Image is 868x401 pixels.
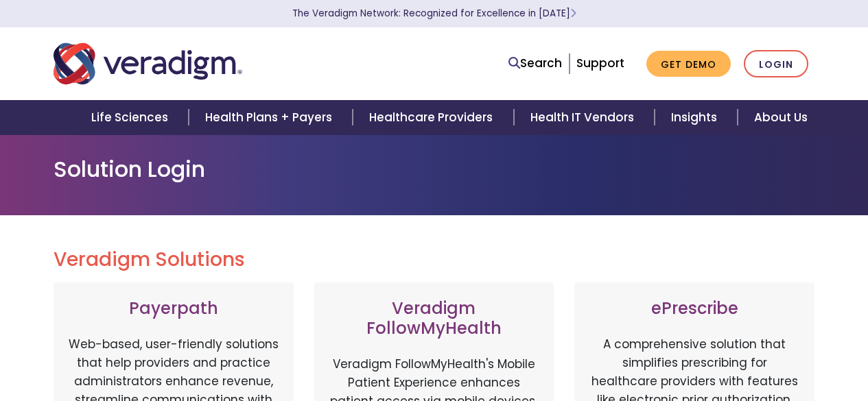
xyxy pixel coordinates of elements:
[738,100,824,135] a: About Us
[189,100,353,135] a: Health Plans + Payers
[655,100,738,135] a: Insights
[328,299,541,339] h3: Veradigm FollowMyHealth
[570,7,576,20] span: Learn More
[646,51,731,77] a: Get Demo
[588,299,801,319] h3: ePrescribe
[292,7,576,20] a: The Veradigm Network: Recognized for Excellence in [DATE]Learn More
[576,55,624,71] a: Support
[353,100,513,135] a: Healthcare Providers
[75,100,189,135] a: Life Sciences
[54,248,815,271] h2: Veradigm Solutions
[744,50,808,78] a: Login
[67,299,280,319] h3: Payerpath
[54,41,242,86] img: Veradigm logo
[514,100,655,135] a: Health IT Vendors
[508,54,562,73] a: Search
[54,156,815,182] h1: Solution Login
